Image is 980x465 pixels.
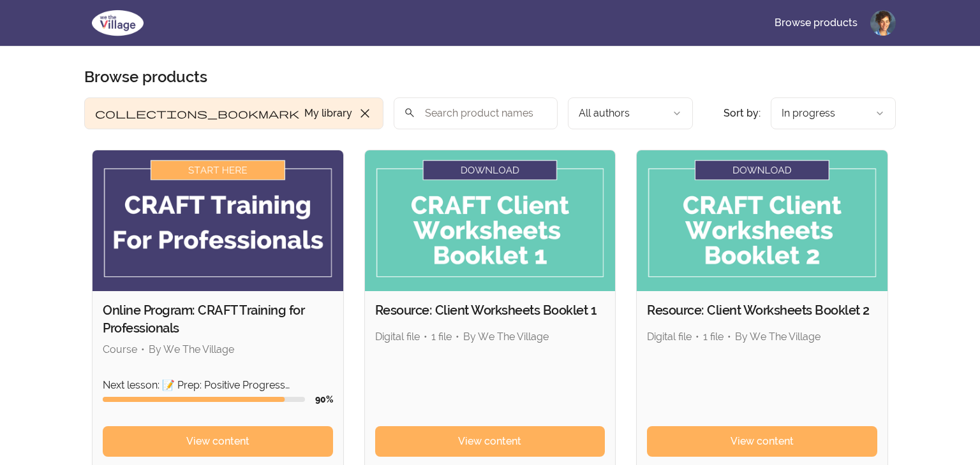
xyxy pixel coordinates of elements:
img: Product image for Online Program: CRAFT Training for Professionals [93,150,343,291]
a: View content [375,426,605,457]
span: By We The Village [735,331,820,343]
h2: Resource: Client Worksheets Booklet 2 [647,301,877,319]
span: By We The Village [463,331,549,343]
span: Digital file [375,331,420,343]
a: View content [647,426,877,457]
img: Product image for Resource: Client Worksheets Booklet 2 [637,150,887,291]
span: View content [186,434,249,449]
span: Sort by: [724,107,761,119]
img: Product image for Resource: Client Worksheets Booklet 1 [365,150,616,291]
span: 90 % [315,394,333,404]
p: Next lesson: 📝 Prep: Positive Progress procedure! [103,378,333,393]
span: collections_bookmark [95,106,299,121]
span: • [424,331,427,343]
span: View content [731,434,794,449]
span: • [141,343,145,355]
span: • [727,331,731,343]
a: Browse products [764,8,868,38]
h2: Resource: Client Worksheets Booklet 1 [375,301,605,319]
span: Course [103,343,137,355]
h2: Browse products [84,67,207,87]
span: Digital file [647,331,692,343]
span: close [357,106,373,121]
div: Course progress [103,397,305,402]
button: Product sort options [771,97,896,129]
span: View content [458,434,521,449]
button: Filter by My library [84,97,383,129]
a: View content [103,426,333,457]
nav: Main [764,8,896,38]
span: By We The Village [149,343,234,355]
span: search [404,104,415,122]
span: 1 file [431,331,452,343]
button: Filter by author [568,97,693,129]
span: • [695,331,699,343]
h2: Online Program: CRAFT Training for Professionals [103,301,333,337]
img: We The Village logo [84,8,151,38]
span: 1 file [703,331,724,343]
img: Profile image for Delia Herman [870,10,896,36]
input: Search product names [394,97,558,129]
span: • [456,331,459,343]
